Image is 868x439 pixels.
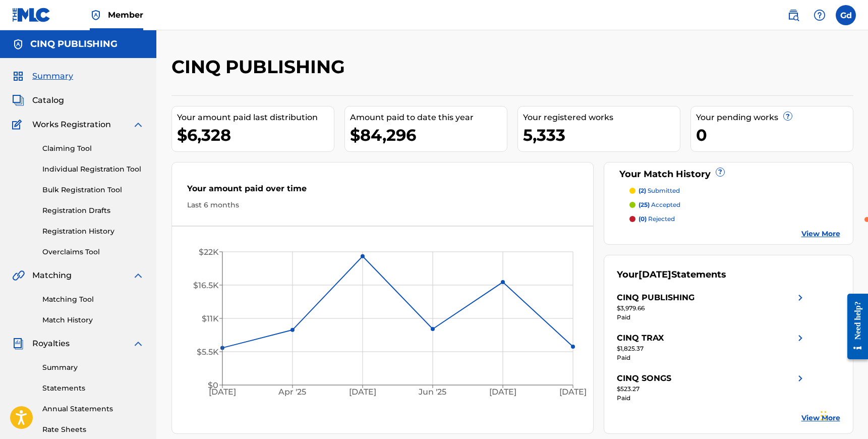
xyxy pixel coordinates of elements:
[42,164,144,175] a: Individual Registration Tool
[132,119,144,131] img: expand
[42,362,144,373] a: Summary
[12,8,51,22] img: MLC Logo
[12,119,25,131] img: Works Registration
[629,214,840,224] a: (0) rejected
[12,70,73,82] a: SummarySummary
[350,112,507,124] div: Amount paid to date this year
[809,5,830,25] div: Help
[639,200,680,209] p: accepted
[794,332,806,344] img: right chevron icon
[629,186,840,195] a: (2) submitted
[617,332,664,344] div: CINQ TRAX
[32,94,64,106] span: Catalog
[784,112,792,120] span: ?
[32,119,111,131] span: Works Registration
[187,200,578,210] div: Last 6 months
[489,388,516,397] tspan: [DATE]
[639,214,675,224] p: rejected
[42,404,144,414] a: Annual Statements
[198,247,218,257] tspan: $22K
[559,388,587,397] tspan: [DATE]
[617,353,806,362] div: Paid
[787,9,799,21] img: search
[639,215,647,223] span: (0)
[696,112,853,124] div: Your pending works
[12,94,24,106] img: Catalog
[177,112,334,124] div: Your amount paid last distribution
[30,38,118,50] h5: CINQ PUBLISHING
[617,292,695,304] div: CINQ PUBLISHING
[32,269,72,282] span: Matching
[12,38,24,50] img: Accounts
[836,5,856,25] div: User Menu
[42,205,144,216] a: Registration Drafts
[523,112,680,124] div: Your registered works
[617,372,806,403] a: CINQ SONGSright chevron icon$523.27Paid
[617,385,806,394] div: $523.27
[207,380,218,390] tspan: $0
[32,338,70,350] span: Royalties
[523,124,680,146] div: 5,333
[783,5,803,25] a: Public Search
[177,124,334,146] div: $6,328
[639,269,671,280] span: [DATE]
[42,315,144,325] a: Match History
[617,268,726,282] div: Your Statements
[350,124,507,146] div: $84,296
[12,338,24,350] img: Royalties
[617,332,806,362] a: CINQ TRAXright chevron icon$1,825.37Paid
[42,383,144,394] a: Statements
[840,286,868,367] iframe: Resource Center
[617,313,806,322] div: Paid
[42,185,144,195] a: Bulk Registration Tool
[201,314,218,323] tspan: $11K
[193,281,218,290] tspan: $16.5K
[208,388,236,397] tspan: [DATE]
[418,388,446,397] tspan: Jun '25
[42,294,144,305] a: Matching Tool
[108,9,143,21] span: Member
[801,229,840,239] a: View More
[821,401,827,431] div: Drag
[794,372,806,385] img: right chevron icon
[132,338,144,350] img: expand
[42,247,144,257] a: Overclaims Tool
[349,388,376,397] tspan: [DATE]
[132,269,144,282] img: expand
[617,394,806,403] div: Paid
[42,226,144,237] a: Registration History
[639,187,646,194] span: (2)
[716,168,724,176] span: ?
[617,168,840,181] div: Your Match History
[639,201,650,208] span: (25)
[794,292,806,304] img: right chevron icon
[187,183,578,200] div: Your amount paid over time
[12,94,64,106] a: CatalogCatalog
[814,9,826,21] img: help
[617,372,671,385] div: CINQ SONGS
[90,9,102,21] img: Top Rightsholder
[617,292,806,322] a: CINQ PUBLISHINGright chevron icon$3,979.66Paid
[278,388,306,397] tspan: Apr '25
[12,269,25,282] img: Matching
[617,344,806,353] div: $1,825.37
[42,424,144,435] a: Rate Sheets
[32,70,73,82] span: Summary
[617,304,806,313] div: $3,979.66
[629,200,840,209] a: (25) accepted
[818,391,868,439] iframe: Chat Widget
[171,56,350,78] h2: CINQ PUBLISHING
[196,347,218,357] tspan: $5.5K
[12,70,24,82] img: Summary
[801,413,840,423] a: View More
[42,143,144,154] a: Claiming Tool
[639,186,680,195] p: submitted
[696,124,853,146] div: 0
